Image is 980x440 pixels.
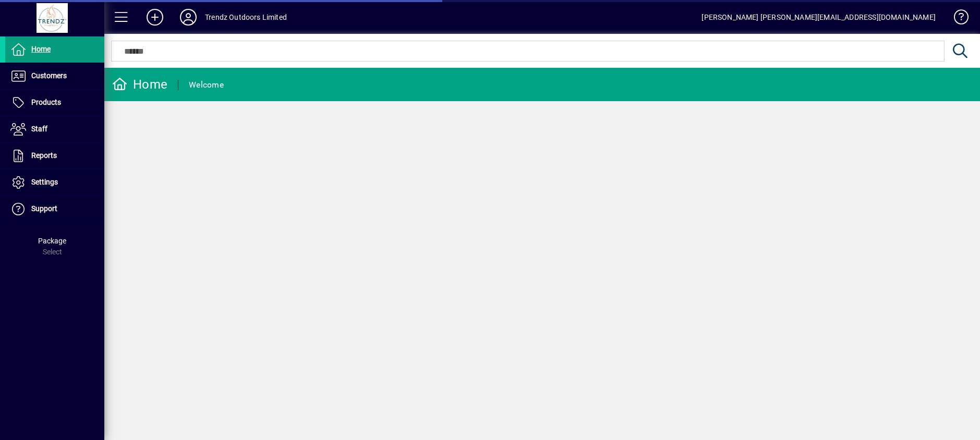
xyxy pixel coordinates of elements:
span: Settings [31,178,58,186]
span: Customers [31,71,67,80]
a: Knowledge Base [946,2,967,36]
span: Products [31,98,61,106]
span: Staff [31,125,47,133]
div: Home [112,76,167,93]
button: Add [138,8,172,27]
span: Home [31,45,51,53]
div: [PERSON_NAME] [PERSON_NAME][EMAIL_ADDRESS][DOMAIN_NAME] [701,9,936,26]
div: Trendz Outdoors Limited [205,9,287,26]
span: Reports [31,151,57,160]
a: Staff [5,116,104,142]
div: Welcome [189,77,224,93]
a: Products [5,90,104,116]
span: Support [31,204,57,213]
a: Reports [5,143,104,169]
button: Profile [172,8,205,27]
a: Customers [5,63,104,89]
span: Package [38,237,66,245]
a: Support [5,196,104,222]
a: Settings [5,169,104,195]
